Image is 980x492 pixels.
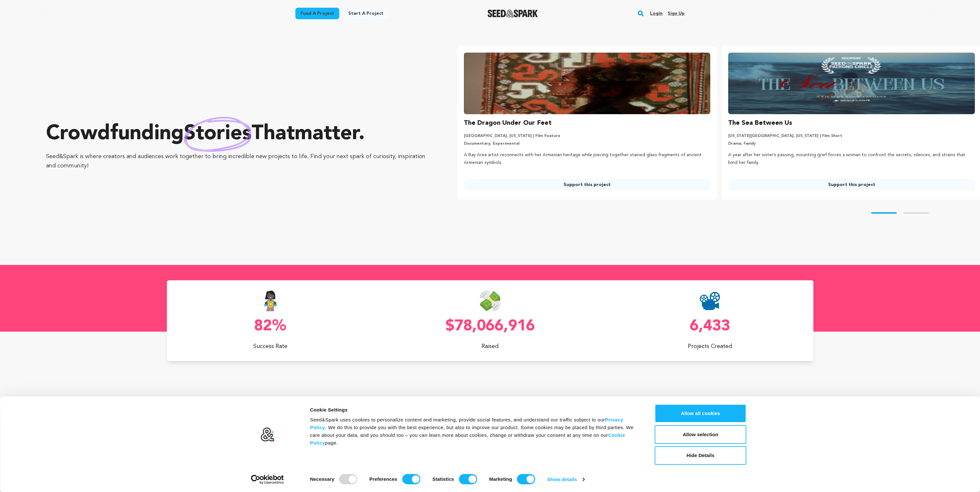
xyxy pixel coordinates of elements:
[547,475,584,484] a: Show details
[668,8,685,19] a: Sign up
[432,476,454,482] strong: Statistics
[310,416,640,447] div: Seed&Spark uses cookies to personalize content and marketing, provide social features, and unders...
[464,179,711,191] a: Support this project
[387,319,594,334] p: $78,066,916
[480,291,500,311] img: Seed&Spark Money Raised Icon
[728,151,975,167] p: A year after her sister’s passing, mounting grief forces a woman to confront the secrets, silence...
[343,8,389,19] a: Start a project
[260,427,275,442] img: logo
[46,121,432,147] p: Crowdfunding that .
[728,141,975,146] p: Drama, Family
[488,10,538,17] img: Seed&Spark Logo Dark Mode
[700,291,720,311] img: Seed&Spark Projects Created Icon
[464,118,552,128] h3: The Dragon Under Our Feet
[728,53,975,114] img: The Sea Between Us image
[464,53,711,114] img: The Dragon Under Our Feet image
[728,118,792,128] h3: The Sea Between Us
[167,319,374,334] p: 82%
[728,133,975,139] p: [US_STATE][GEOGRAPHIC_DATA], [US_STATE] | Film Short
[295,124,358,144] span: matter
[606,319,813,334] p: 6,433
[464,133,711,139] p: [GEOGRAPHIC_DATA], [US_STATE] | Film Feature
[655,425,746,444] button: Allow selection
[167,342,374,351] p: Success Rate
[387,342,594,351] p: Raised
[239,475,295,484] a: Usercentrics Cookiebot - opens in a new window
[728,179,975,191] a: Support this project
[310,476,334,482] strong: Necessary
[650,8,663,19] a: Login
[488,10,538,17] a: Seed&Spark Homepage
[606,342,813,351] p: Projects Created
[489,476,512,482] strong: Marketing
[310,406,640,414] div: Cookie Settings
[655,404,746,423] button: Allow all cookies
[464,141,711,146] p: Documentary, Experimental
[46,152,432,171] p: Seed&Spark is where creators and audiences work together to bring incredible new projects to life...
[655,446,746,465] button: Hide Details
[464,151,711,167] p: A Bay Area artist reconnects with her Armenian heritage while piecing together stained glass frag...
[295,8,339,19] a: Fund a project
[260,291,280,311] img: Seed&Spark Success Rate Icon
[369,476,397,482] strong: Preferences
[184,117,251,152] img: hand sketched image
